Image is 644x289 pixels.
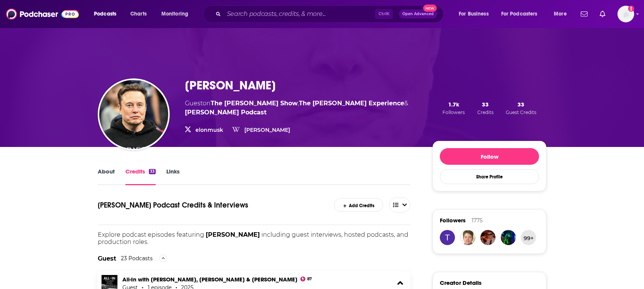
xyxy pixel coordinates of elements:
[475,100,496,116] button: 33Credits
[554,9,567,19] span: More
[442,109,465,115] span: Followers
[423,5,437,12] span: New
[496,8,549,20] button: open menu
[440,148,539,165] button: Follow
[480,230,496,245] img: ProfRockstar
[628,6,634,12] svg: Add a profile image
[166,168,180,185] a: Links
[389,197,410,212] button: open menu
[517,101,524,108] span: 33
[440,279,481,286] h3: Creator Details
[185,109,267,116] a: Lex Fridman Podcast
[307,278,312,281] span: 87
[195,127,223,133] a: elonmusk
[402,12,434,16] span: Open Advanced
[448,101,459,108] span: 1.7k
[211,100,298,107] a: The Sean Hannity Show
[89,8,126,20] button: open menu
[299,100,404,107] a: The Joe Rogan Experience
[399,9,437,19] button: Open AdvancedNew
[482,101,489,108] span: 33
[121,255,153,262] div: 23 Podcasts
[503,100,539,116] button: 33Guest Credits
[210,5,451,23] div: Search podcasts, credits, & more...
[506,109,536,115] span: Guest Credits
[459,9,489,19] span: For Business
[501,9,538,19] span: For Podcasters
[206,231,260,238] span: [PERSON_NAME]
[161,9,188,19] span: Monitoring
[122,276,297,283] a: All-In with Chamath, Jason, Sacks & Friedberg
[578,8,591,20] a: Show notifications dropdown
[130,9,147,19] span: Charts
[244,127,290,133] a: [PERSON_NAME]
[94,9,116,19] span: Podcasts
[98,168,115,185] a: About
[460,230,475,245] img: Calion
[224,8,375,20] input: Search podcasts, credits, & more...
[334,198,383,211] a: Add Credits
[477,109,494,115] span: Credits
[440,100,467,116] button: 1.7kFollowers
[375,9,393,19] span: Ctrl K
[185,78,276,93] h3: [PERSON_NAME]
[99,80,168,149] img: Elon Musk
[440,169,539,184] button: Share Profile
[440,230,455,245] img: Samgba
[300,277,312,281] a: 87
[617,6,634,22] img: User Profile
[298,100,299,107] span: ,
[125,8,151,20] a: Charts
[453,8,498,20] button: open menu
[617,6,634,22] span: Logged in as SimonElement
[125,168,156,185] a: Credits33
[440,217,466,224] span: Followers
[617,6,634,22] button: Show profile menu
[404,100,408,107] span: &
[98,231,410,245] p: Explore podcast episodes featuring including guest interviews, hosted podcasts, and production ro...
[549,8,576,20] button: open menu
[203,100,298,107] span: on
[472,217,483,224] div: 1775
[185,100,203,107] span: Guest
[521,230,536,245] button: 99+
[501,230,516,245] img: cheekynuggiies
[6,7,79,21] img: Podchaser - Follow, Share and Rate Podcasts
[98,197,319,212] h1: Elon Musk's Podcast Credits & Interviews
[98,245,410,271] div: The Guest is an outside party who makes an on-air appearance on an episode, often as a participan...
[98,255,116,262] h2: Guest
[156,8,198,20] button: open menu
[149,169,156,174] div: 33
[597,8,608,20] a: Show notifications dropdown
